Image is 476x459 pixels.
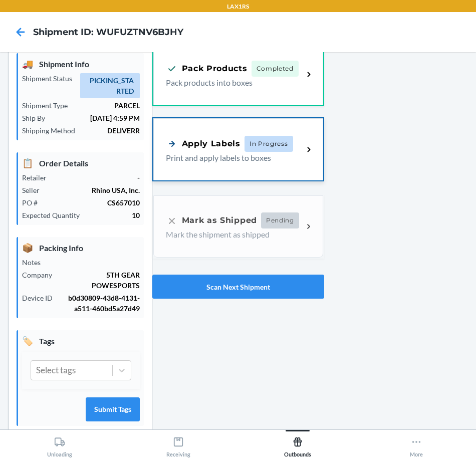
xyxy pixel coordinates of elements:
[22,57,140,71] p: Shipment Info
[245,136,293,152] span: In Progress
[22,185,48,195] p: Seller
[76,100,140,111] p: PARCEL
[284,432,311,457] div: Outbounds
[47,432,72,457] div: Unloading
[152,275,324,299] button: Scan Next Shipment
[22,125,83,136] p: Shipping Method
[88,210,140,220] p: 10
[22,334,33,348] span: 🏷️
[22,156,140,170] p: Order Details
[119,430,239,457] button: Receiving
[22,210,88,220] p: Expected Quantity
[53,113,140,123] p: [DATE] 4:59 PM
[86,397,140,421] button: Submit Tags
[22,197,46,208] p: PO #
[22,270,60,280] p: Company
[46,197,140,208] p: CS657010
[83,125,140,136] p: DELIVERR
[22,73,80,84] p: Shipment Status
[166,77,296,89] p: Pack products into boxes
[22,113,53,123] p: Ship By
[22,57,33,71] span: 🚚
[55,172,140,183] p: -
[22,156,33,170] span: 📋
[22,257,49,268] p: Notes
[48,185,140,195] p: Rhino USA, Inc.
[410,432,423,457] div: More
[36,364,76,377] div: Select tags
[80,73,140,98] span: PICKING_STARTED
[33,26,183,39] h4: Shipment ID: WUFUZTNV6BJHY
[152,42,324,106] a: Pack ProductsCompletedPack products into boxes
[166,432,190,457] div: Receiving
[61,293,140,314] p: b0d30809-43d8-4131-a511-460bd5a27d49
[238,430,357,457] button: Outbounds
[22,293,61,303] p: Device ID
[152,117,324,181] a: Apply LabelsIn ProgressPrint and apply labels to boxes
[22,100,76,111] p: Shipment Type
[22,172,55,183] p: Retailer
[166,137,241,150] div: Apply Labels
[22,241,140,255] p: Packing Info
[60,270,140,291] p: 5TH GEAR POWESPORTS
[22,334,140,348] p: Tags
[22,241,33,255] span: 📦
[166,62,248,75] div: Pack Products
[252,61,299,77] span: Completed
[227,2,249,11] p: LAX1RS
[166,152,296,164] p: Print and apply labels to boxes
